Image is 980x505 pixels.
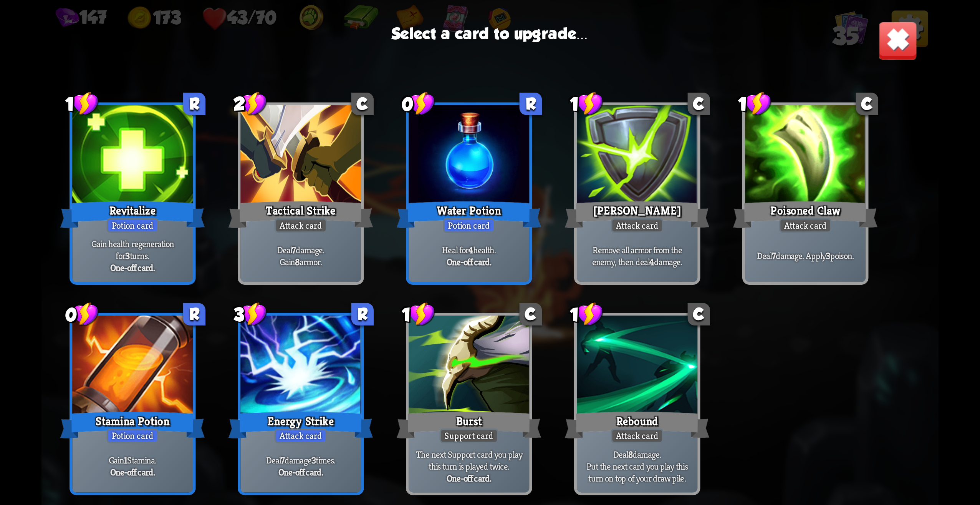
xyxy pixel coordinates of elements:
[611,218,664,233] div: Attack card
[183,303,205,326] div: R
[447,472,491,484] b: One-off card.
[351,93,374,115] div: C
[228,199,373,231] div: Tactical Strike
[275,218,327,233] div: Attack card
[520,93,542,115] div: R
[233,91,267,117] div: 2
[580,244,694,268] p: Remove all armor from the enemy, then deal damage.
[738,91,772,117] div: 1
[565,409,710,441] div: Rebound
[402,302,435,327] div: 1
[107,218,159,233] div: Potion card
[733,199,878,231] div: Poisoned Claw
[75,238,190,262] p: Gain health regeneration for turns.
[611,429,664,443] div: Attack card
[748,250,862,262] p: Deal damage. Apply poison.
[856,93,878,115] div: C
[392,25,588,43] h3: Select a card to upgrade...
[233,302,267,327] div: 3
[565,199,710,231] div: [PERSON_NAME]
[110,262,155,274] b: One-off card.
[440,429,498,443] div: Support card
[570,302,604,327] div: 1
[110,466,155,478] b: One-off card.
[183,93,205,115] div: R
[397,199,541,231] div: Water Potion
[402,91,435,117] div: 0
[688,93,710,115] div: C
[125,250,130,262] b: 3
[65,91,99,117] div: 1
[878,21,917,60] img: close-button.png
[75,454,190,466] p: Gain Stamina.
[295,256,300,268] b: 8
[772,250,776,262] b: 7
[228,409,373,441] div: Energy Strike
[779,218,832,233] div: Attack card
[628,449,633,460] b: 8
[65,302,99,327] div: 0
[520,303,542,326] div: C
[351,303,374,326] div: R
[281,454,285,466] b: 7
[243,244,358,268] p: Deal damage. Gain armor.
[649,256,654,268] b: 4
[311,454,316,466] b: 3
[278,466,323,478] b: One-off card.
[447,256,491,268] b: One-off card.
[243,454,358,466] p: Deal damage times.
[580,449,694,484] p: Deal damage. Put the next card you play this turn on top of your draw pile.
[275,429,327,443] div: Attack card
[412,244,526,256] p: Heal for health.
[397,409,541,441] div: Burst
[292,244,296,256] b: 7
[60,409,205,441] div: Stamina Potion
[468,244,473,256] b: 4
[443,218,495,233] div: Potion card
[688,303,710,326] div: C
[60,199,205,231] div: Revitalize
[412,449,526,472] p: The next Support card you play this turn is played twice.
[570,91,604,117] div: 1
[107,429,159,443] div: Potion card
[826,250,830,262] b: 3
[124,454,127,466] b: 1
